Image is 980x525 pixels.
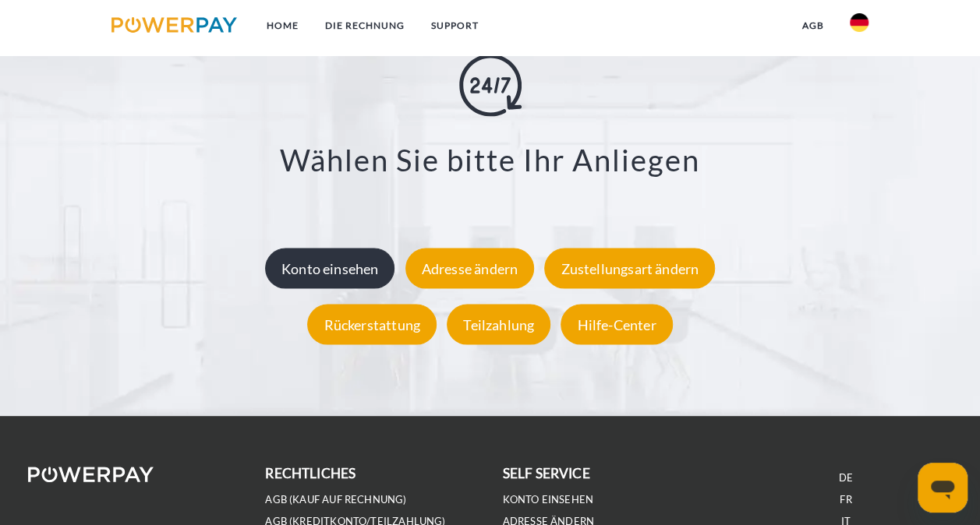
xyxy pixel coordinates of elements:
[839,471,853,484] a: DE
[402,260,539,277] a: Adresse ändern
[28,467,154,482] img: logo-powerpay-white.svg
[540,260,719,277] a: Zustellungsart ändern
[850,13,869,32] img: de
[459,55,522,117] img: online-shopping.svg
[840,493,851,506] a: FR
[788,12,837,40] a: agb
[69,142,911,179] h3: Wählen Sie bitte Ihr Anliegen
[503,493,594,506] a: Konto einsehen
[918,463,968,513] iframe: Schaltfläche zum Öffnen des Messaging-Fensters
[265,465,356,481] b: rechtliches
[557,316,676,333] a: Hilfe-Center
[447,305,550,345] div: Teilzahlung
[561,305,672,345] div: Hilfe-Center
[265,493,406,506] a: AGB (Kauf auf Rechnung)
[111,17,237,33] img: logo-powerpay.svg
[544,248,715,289] div: Zustellungsart ändern
[303,316,440,333] a: Rückerstattung
[261,260,399,277] a: Konto einsehen
[265,248,395,289] div: Konto einsehen
[253,12,312,40] a: Home
[503,465,590,481] b: self service
[418,12,492,40] a: SUPPORT
[405,248,535,289] div: Adresse ändern
[312,12,418,40] a: DIE RECHNUNG
[307,305,437,345] div: Rückerstattung
[443,316,554,333] a: Teilzahlung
